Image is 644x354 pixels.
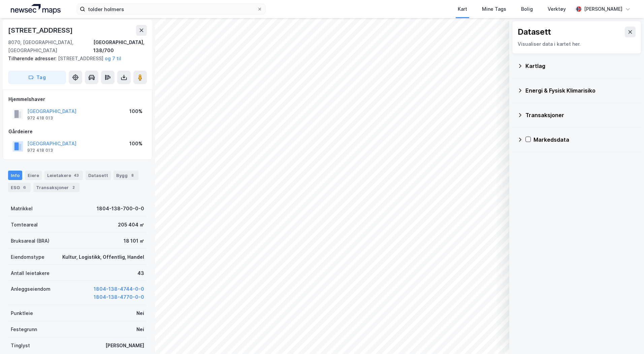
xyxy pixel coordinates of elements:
div: [GEOGRAPHIC_DATA], 138/700 [93,38,147,55]
div: Visualiser data i kartet her. [518,40,636,48]
div: Nei [136,309,144,317]
div: Datasett [518,27,551,37]
div: Bolig [521,5,533,13]
div: Markedsdata [534,136,636,144]
div: [STREET_ADDRESS] [8,55,141,63]
button: Tag [8,71,66,84]
div: 6 [21,184,28,191]
img: logo.a4113a55bc3d86da70a041830d287a7e.svg [11,4,61,14]
div: 18 101 ㎡ [124,237,144,245]
div: Eiere [25,171,42,180]
div: 43 [72,172,80,179]
div: 8070, [GEOGRAPHIC_DATA], [GEOGRAPHIC_DATA] [8,38,93,55]
div: [STREET_ADDRESS] [8,25,74,36]
div: 100% [129,107,142,115]
div: 43 [137,269,144,277]
div: 972 418 013 [27,148,53,153]
div: [PERSON_NAME] [584,5,622,13]
div: Kart [458,5,467,13]
div: Punktleie [11,309,33,317]
div: Kontrollprogram for chat [610,322,644,354]
div: Transaksjoner [525,111,636,119]
div: Datasett [86,171,111,180]
div: Leietakere [44,171,83,180]
div: Info [8,171,22,180]
div: 972 418 013 [27,115,53,121]
div: Kartlag [525,62,636,70]
div: ESG [8,183,31,192]
div: Transaksjoner [33,183,79,192]
input: Søk på adresse, matrikkel, gårdeiere, leietakere eller personer [85,4,257,14]
div: 205 404 ㎡ [118,221,144,229]
div: 2 [70,184,77,191]
div: 100% [129,140,142,148]
div: Mine Tags [482,5,506,13]
div: Tinglyst [11,342,30,350]
div: Eiendomstype [11,253,44,261]
div: Verktøy [548,5,566,13]
div: 8 [129,172,136,179]
div: Kultur, Logistikk, Offentlig, Handel [62,253,144,261]
div: Festegrunn [11,325,37,333]
div: Energi & Fysisk Klimarisiko [525,86,636,95]
div: Anleggseiendom [11,285,51,293]
div: Hjemmelshaver [8,95,147,103]
div: Bruksareal (BRA) [11,237,50,245]
iframe: Chat Widget [610,322,644,354]
div: Tomteareal [11,221,38,229]
div: [PERSON_NAME] [105,342,144,350]
span: Tilhørende adresser: [8,56,58,61]
div: Nei [136,325,144,333]
button: 1804-138-4744-0-0 [94,285,144,293]
div: Gårdeiere [8,128,147,136]
div: Antall leietakere [11,269,50,277]
button: 1804-138-4770-0-0 [94,293,144,301]
div: Bygg [114,171,138,180]
div: 1804-138-700-0-0 [97,205,144,213]
div: Matrikkel [11,205,33,213]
